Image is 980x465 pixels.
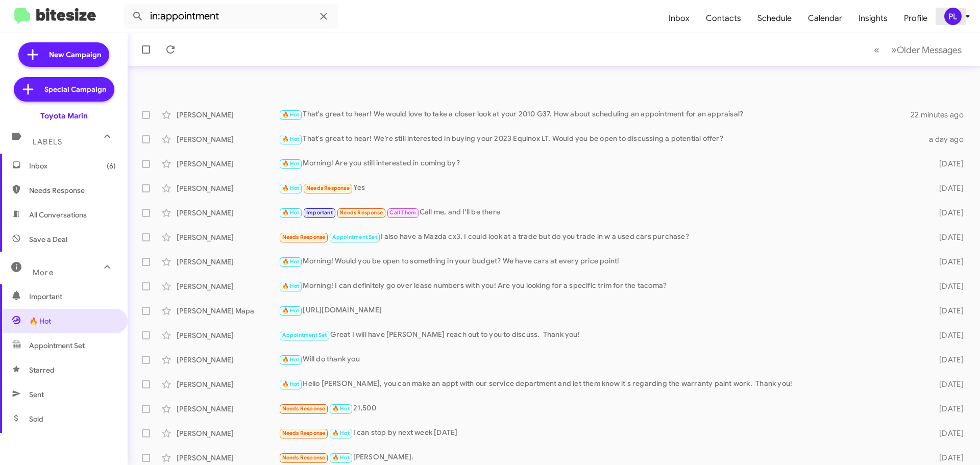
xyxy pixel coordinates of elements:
[885,39,968,60] button: Next
[923,355,972,365] div: [DATE]
[698,4,749,33] a: Contacts
[923,404,972,414] div: [DATE]
[282,160,300,167] span: 🔥 Hot
[177,428,279,438] div: [PERSON_NAME]
[923,159,972,169] div: [DATE]
[29,389,44,400] span: Sent
[923,306,972,316] div: [DATE]
[279,182,923,194] div: Yes
[339,209,383,216] span: Needs Response
[897,44,962,56] span: Older Messages
[279,354,923,365] div: Will do thank you
[177,134,279,144] div: [PERSON_NAME]
[282,209,300,216] span: 🔥 Hot
[279,207,923,218] div: Call me, and I'll be there
[177,232,279,242] div: [PERSON_NAME]
[306,209,333,216] span: Important
[279,427,923,439] div: I can stop by next week [DATE]
[896,4,936,33] a: Profile
[923,428,972,438] div: [DATE]
[29,316,51,326] span: 🔥 Hot
[177,306,279,316] div: [PERSON_NAME] Mapa
[18,42,109,67] a: New Campaign
[332,430,350,436] span: 🔥 Hot
[891,43,897,56] span: »
[923,330,972,340] div: [DATE]
[29,234,67,244] span: Save a Deal
[14,77,114,102] a: Special Campaign
[749,4,800,33] a: Schedule
[332,405,350,412] span: 🔥 Hot
[177,159,279,169] div: [PERSON_NAME]
[177,355,279,365] div: [PERSON_NAME]
[923,183,972,193] div: [DATE]
[282,111,300,118] span: 🔥 Hot
[124,4,338,29] input: Search
[923,379,972,389] div: [DATE]
[282,185,300,191] span: 🔥 Hot
[936,8,969,25] button: PL
[279,256,923,267] div: Morning! Would you be open to something in your budget? We have cars at every price point!
[874,43,879,56] span: «
[177,330,279,340] div: [PERSON_NAME]
[282,332,327,338] span: Appointment Set
[177,281,279,291] div: [PERSON_NAME]
[279,109,911,120] div: That's great to hear! We would love to take a closer look at your 2010 G37. How about scheduling ...
[33,137,62,146] span: Labels
[107,161,116,171] span: (6)
[389,209,416,216] span: Call Them
[33,268,54,277] span: More
[279,378,923,390] div: Hello [PERSON_NAME], you can make an appt with our service department and let them know it's rega...
[850,4,896,33] a: Insights
[49,50,101,60] span: New Campaign
[282,283,300,289] span: 🔥 Hot
[279,158,923,169] div: Morning! Are you still interested in coming by?
[29,291,116,302] span: Important
[282,381,300,387] span: 🔥 Hot
[923,257,972,267] div: [DATE]
[282,258,300,265] span: 🔥 Hot
[800,4,850,33] span: Calendar
[282,307,300,314] span: 🔥 Hot
[279,133,923,145] div: That's great to hear! We’re still interested in buying your 2023 Equinox LT. Would you be open to...
[332,454,350,461] span: 🔥 Hot
[306,185,350,191] span: Needs Response
[923,281,972,291] div: [DATE]
[177,453,279,463] div: [PERSON_NAME]
[279,280,923,292] div: Morning! I can definitely go over lease numbers with you! Are you looking for a specific trim for...
[279,305,923,316] div: [URL][DOMAIN_NAME]
[29,210,87,220] span: All Conversations
[40,111,88,121] div: Toyota Marin
[29,185,116,195] span: Needs Response
[279,329,923,341] div: Great I will have [PERSON_NAME] reach out to you to discuss. Thank you!
[923,208,972,218] div: [DATE]
[282,234,326,240] span: Needs Response
[177,379,279,389] div: [PERSON_NAME]
[868,39,968,60] nav: Page navigation example
[177,208,279,218] div: [PERSON_NAME]
[44,84,106,94] span: Special Campaign
[29,161,116,171] span: Inbox
[279,452,923,463] div: [PERSON_NAME].
[29,365,55,375] span: Starred
[177,110,279,120] div: [PERSON_NAME]
[177,404,279,414] div: [PERSON_NAME]
[923,453,972,463] div: [DATE]
[911,110,972,120] div: 22 minutes ago
[660,4,698,33] span: Inbox
[282,356,300,363] span: 🔥 Hot
[177,257,279,267] div: [PERSON_NAME]
[282,430,326,436] span: Needs Response
[923,134,972,144] div: a day ago
[279,231,923,243] div: I also have a Mazda cx3. I could look at a trade but do you trade in w a used cars purchase?
[282,136,300,142] span: 🔥 Hot
[923,232,972,242] div: [DATE]
[944,8,962,25] div: PL
[868,39,886,60] button: Previous
[282,405,326,412] span: Needs Response
[29,414,43,424] span: Sold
